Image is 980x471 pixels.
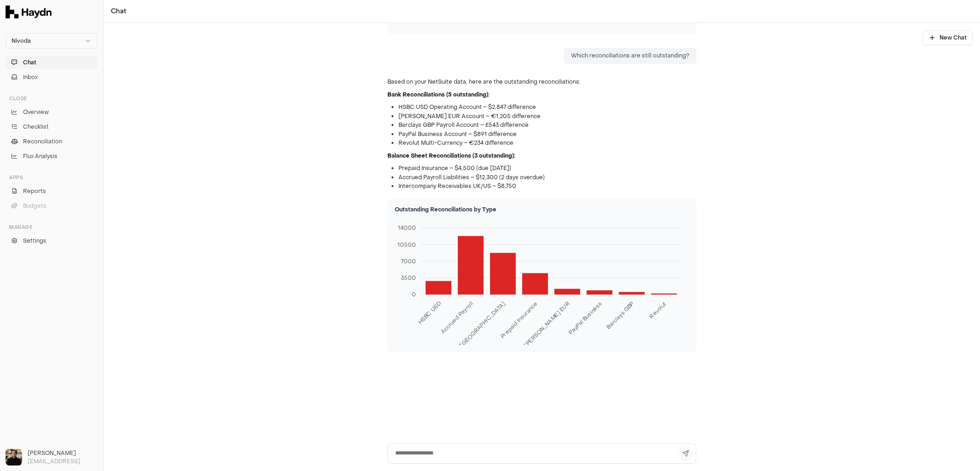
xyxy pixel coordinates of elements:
[567,300,603,336] tspan: PayPal Business
[6,56,98,69] button: Chat
[23,152,58,160] span: Flux Analysis
[398,173,697,182] li: Accrued Payroll Liabilities – $12,300 (2 days overdue)
[104,7,134,16] nav: breadcrumb
[6,135,98,148] a: Reconciliation
[6,106,98,119] a: Overview
[416,300,443,326] tspan: HSBC USD
[6,71,98,84] button: Inbox
[439,300,475,335] tspan: Accrued Payroll
[6,170,98,185] div: Apps
[23,73,38,81] span: Inbox
[571,51,689,61] p: Which reconciliations are still outstanding?
[6,185,98,198] a: Reports
[401,274,416,282] tspan: 3500
[6,91,98,106] div: Close
[922,30,973,45] button: New Chat
[398,112,697,121] li: [PERSON_NAME] EUR Account – €1,205 difference
[6,220,98,234] div: Manage
[23,187,46,195] span: Reports
[522,300,571,348] tspan: [PERSON_NAME] EUR
[23,58,36,67] span: Chat
[6,6,52,18] img: Haydn Logo
[398,103,697,112] li: HSBC USD Operating Account – $2,847 difference
[6,150,98,163] a: Flux Analysis
[387,91,490,98] strong: Bank Reconciliations (5 outstanding):
[111,7,127,16] a: Chat
[23,137,62,146] span: Reconciliation
[23,202,46,210] span: Budgets
[23,123,49,131] span: Checklist
[23,237,46,245] span: Settings
[412,291,416,298] tspan: 0
[605,300,635,330] tspan: Barclays GBP
[499,300,539,340] tspan: Prepaid Insurance
[398,241,416,248] tspan: 10500
[23,108,49,116] span: Overview
[387,78,697,87] p: Based on your NetSuite data, here are the outstanding reconciliations:
[398,164,697,173] li: Prepaid Insurance – $4,500 (due [DATE])
[395,206,689,213] h4: Outstanding Reconciliations by Type
[6,449,22,465] img: Ole Heine
[401,257,416,265] tspan: 7000
[6,120,98,133] a: Checklist
[648,300,668,320] tspan: Revolut
[398,121,697,130] li: Barclays GBP Payroll Account – £543 difference
[398,224,416,232] tspan: 14000
[387,152,515,159] strong: Balance Sheet Reconciliations (3 outstanding):
[6,33,98,49] button: Nivoda
[6,234,98,247] a: Settings
[6,199,98,212] button: Budgets
[12,37,31,45] span: Nivoda
[28,449,98,457] h3: [PERSON_NAME]
[398,130,697,139] li: PayPal Business Account – $891 difference
[398,139,697,148] li: Revolut Multi-Currency – €234 difference
[398,182,697,191] li: Intercompany Receivables UK/US – $8,750
[28,457,98,465] p: [EMAIL_ADDRESS]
